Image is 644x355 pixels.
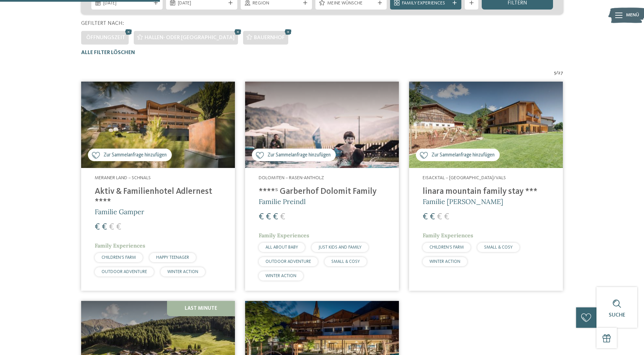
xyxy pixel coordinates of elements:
span: WINTER ACTION [265,274,296,278]
span: € [273,213,278,221]
span: CHILDREN’S FARM [102,255,136,260]
span: SMALL & COSY [484,245,513,250]
span: Gefiltert nach: [81,21,124,26]
span: WINTER ACTION [167,270,198,274]
img: Familienhotels gesucht? Hier findet ihr die besten! [409,82,563,168]
h4: ****ˢ Garberhof Dolomit Family [259,187,385,197]
span: € [437,213,442,221]
h4: linara mountain family stay *** [423,187,549,197]
span: Hallen- oder [GEOGRAPHIC_DATA] [145,35,235,40]
span: € [280,213,285,221]
span: Meraner Land – Schnals [95,175,151,180]
a: Familienhotels gesucht? Hier findet ihr die besten! Zur Sammelanfrage hinzufügen Meraner Land – S... [81,82,235,291]
span: OUTDOOR ADVENTURE [102,270,147,274]
span: HAPPY TEENAGER [156,255,189,260]
span: Zur Sammelanfrage hinzufügen [104,152,167,159]
span: CHILDREN’S FARM [429,245,464,250]
span: € [109,223,114,232]
span: Alle Filter löschen [81,50,135,55]
span: Family Experiences [423,232,473,239]
a: Familienhotels gesucht? Hier findet ihr die besten! Zur Sammelanfrage hinzufügen Dolomiten – Rase... [245,82,399,291]
span: Suche [609,312,625,318]
span: € [116,223,121,232]
span: Dolomiten – Rasen-Antholz [259,175,324,180]
span: filtern [508,0,527,6]
span: JUST KIDS AND FAMILY [318,245,362,250]
span: Eisacktal – [GEOGRAPHIC_DATA]/Vals [423,175,506,180]
span: Bauernhof [254,35,285,40]
span: ALL ABOUT BABY [265,245,298,250]
span: € [423,213,428,221]
span: 27 [558,70,563,77]
img: Familienhotels gesucht? Hier findet ihr die besten! [245,82,399,168]
span: SMALL & COSY [331,259,360,264]
span: / [556,70,558,77]
span: 5 [554,70,556,77]
span: WINTER ACTION [429,259,460,264]
span: Family Experiences [259,232,309,239]
h4: Aktiv & Familienhotel Adlernest **** [95,187,221,207]
span: Familie [PERSON_NAME] [423,197,503,206]
span: Family Experiences [95,242,145,249]
img: Aktiv & Familienhotel Adlernest **** [81,82,235,168]
span: € [430,213,435,221]
span: Familie Gamper [95,207,144,216]
span: € [259,213,264,221]
span: € [102,223,107,232]
span: Öffnungszeit [86,35,125,40]
span: € [95,223,100,232]
span: OUTDOOR ADVENTURE [265,259,311,264]
span: € [266,213,271,221]
span: Familie Preindl [259,197,306,206]
span: Zur Sammelanfrage hinzufügen [431,152,495,159]
a: Familienhotels gesucht? Hier findet ihr die besten! Zur Sammelanfrage hinzufügen Eisacktal – [GEO... [409,82,563,291]
span: Zur Sammelanfrage hinzufügen [268,152,331,159]
span: € [444,213,449,221]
